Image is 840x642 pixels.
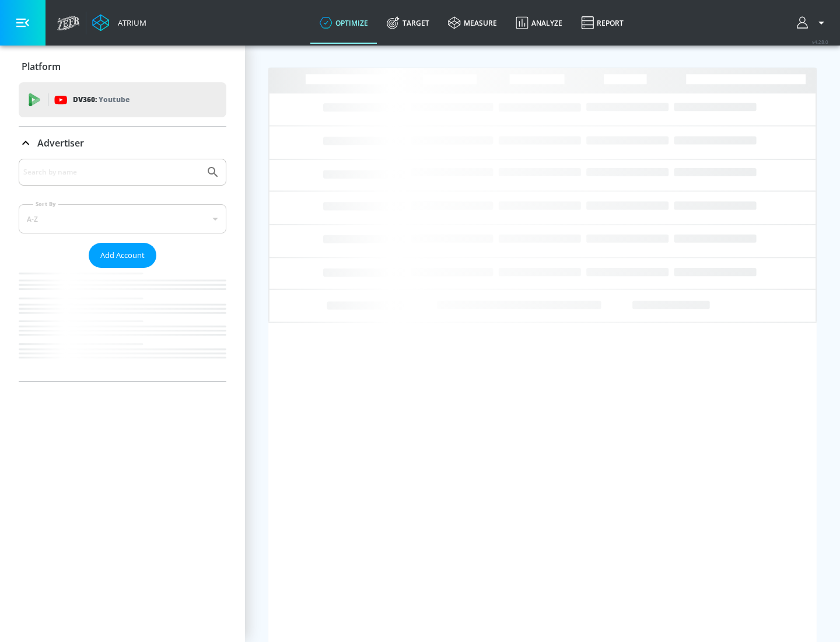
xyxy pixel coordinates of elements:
p: Platform [22,60,61,73]
a: Report [572,2,633,44]
div: DV360: Youtube [19,82,226,117]
label: Sort By [33,200,58,208]
div: Advertiser [19,159,226,381]
div: Platform [19,50,226,83]
a: Analyze [506,2,572,44]
input: Search by name [23,165,200,180]
button: Add Account [89,243,156,268]
a: optimize [310,2,377,44]
p: Advertiser [37,137,84,149]
p: Youtube [99,93,129,106]
div: Atrium [113,18,146,28]
span: Add Account [100,249,145,262]
div: A-Z [19,204,226,233]
p: DV360: [73,93,129,106]
a: measure [439,2,506,44]
span: v 4.28.0 [812,39,828,45]
a: Target [377,2,439,44]
nav: list of Advertiser [19,268,226,381]
div: Advertiser [19,127,226,159]
a: Atrium [92,14,146,32]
